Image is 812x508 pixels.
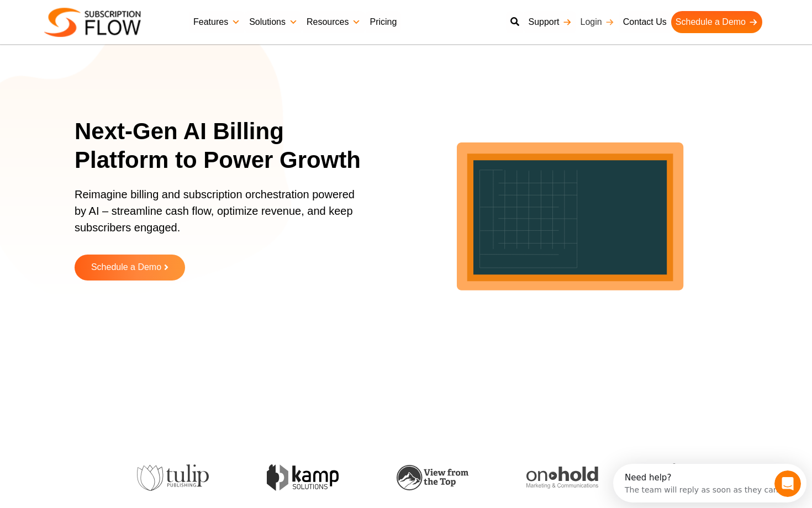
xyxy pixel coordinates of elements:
[671,11,762,33] a: Schedule a Demo
[75,255,185,281] a: Schedule a Demo
[365,11,401,33] a: Pricing
[236,464,308,490] img: kamp-solution
[576,11,619,33] a: Login
[626,463,698,491] img: orange-onions
[189,11,245,33] a: Features
[4,4,198,35] div: Open Intercom Messenger
[524,11,576,33] a: Support
[774,470,801,497] iframe: Intercom live chat
[619,11,671,33] a: Contact Us
[366,465,438,491] img: view-from-the-top
[245,11,302,33] a: Solutions
[302,11,365,33] a: Resources
[75,186,362,247] p: Reimagine billing and subscription orchestration powered by AI – streamline cash flow, optimize r...
[44,8,141,37] img: Subscriptionflow
[12,18,165,30] div: The team will reply as soon as they can
[75,117,376,175] h1: Next-Gen AI Billing Platform to Power Growth
[613,464,806,502] iframe: Intercom live chat discovery launcher
[496,467,568,489] img: onhold-marketing
[91,263,161,272] span: Schedule a Demo
[12,9,165,18] div: Need help?
[107,464,178,491] img: tulip-publishing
